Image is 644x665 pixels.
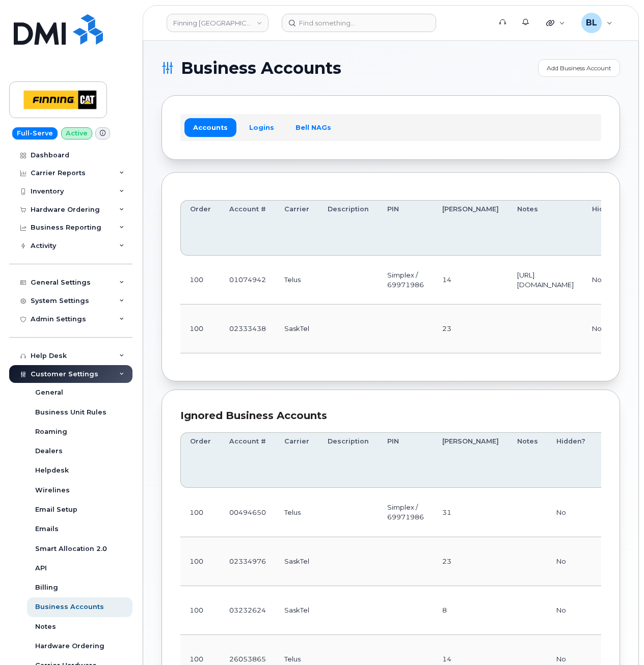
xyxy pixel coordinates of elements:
[508,256,583,304] td: [URL][DOMAIN_NAME]
[180,304,220,353] td: 100
[433,432,508,488] th: [PERSON_NAME]
[318,200,378,256] th: Description
[220,256,275,304] td: 01074942
[220,304,275,353] td: 02333438
[547,537,595,586] td: No
[275,488,318,537] td: Telus
[180,432,220,488] th: Order
[240,118,283,136] a: Logins
[181,61,341,76] span: Business Accounts
[378,432,433,488] th: PIN
[180,488,220,537] td: 100
[433,256,508,304] td: 14
[433,537,508,586] td: 23
[220,537,275,586] td: 02334976
[180,256,220,304] td: 100
[275,537,318,586] td: SaskTel
[287,118,340,136] a: Bell NAGs
[433,200,508,256] th: [PERSON_NAME]
[378,256,433,304] td: Simplex / 69971986
[180,200,220,256] th: Order
[275,200,318,256] th: Carrier
[275,304,318,353] td: SaskTel
[433,304,508,353] td: 23
[275,256,318,304] td: Telus
[180,586,220,635] td: 100
[220,432,275,488] th: Account #
[583,304,630,353] td: No
[508,200,583,256] th: Notes
[275,432,318,488] th: Carrier
[547,432,595,488] th: Hidden?
[275,586,318,635] td: SaskTel
[184,118,236,136] a: Accounts
[180,408,601,423] div: Ignored Business Accounts
[433,586,508,635] td: 8
[378,488,433,537] td: Simplex / 69971986
[538,59,620,77] a: Add Business Account
[220,200,275,256] th: Account #
[547,586,595,635] td: No
[378,200,433,256] th: PIN
[220,488,275,537] td: 00494650
[508,432,547,488] th: Notes
[433,488,508,537] td: 31
[180,537,220,586] td: 100
[583,200,630,256] th: Hidden?
[318,432,378,488] th: Description
[220,586,275,635] td: 03232624
[547,488,595,537] td: No
[583,256,630,304] td: No
[595,432,642,488] th: No updates via carrier import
